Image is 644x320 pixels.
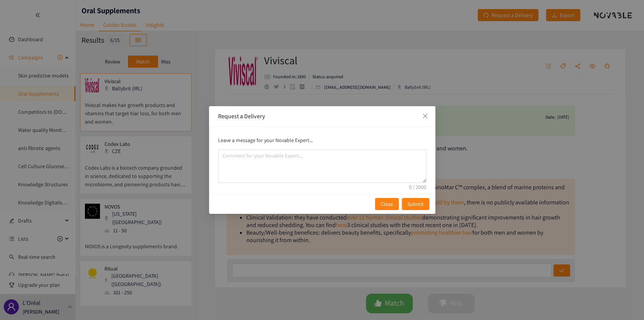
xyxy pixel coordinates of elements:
[422,113,428,119] span: close
[375,198,399,210] button: Close
[218,112,426,121] div: Request a Delivery
[381,200,393,208] span: Close
[218,150,426,183] textarea: comment
[606,284,644,320] iframe: Chat Widget
[407,200,424,208] span: Submit
[218,136,426,144] p: Leave a message for your Novable Expert...
[415,106,435,127] button: Close
[402,198,429,210] button: Submit
[606,284,644,320] div: Widget de chat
